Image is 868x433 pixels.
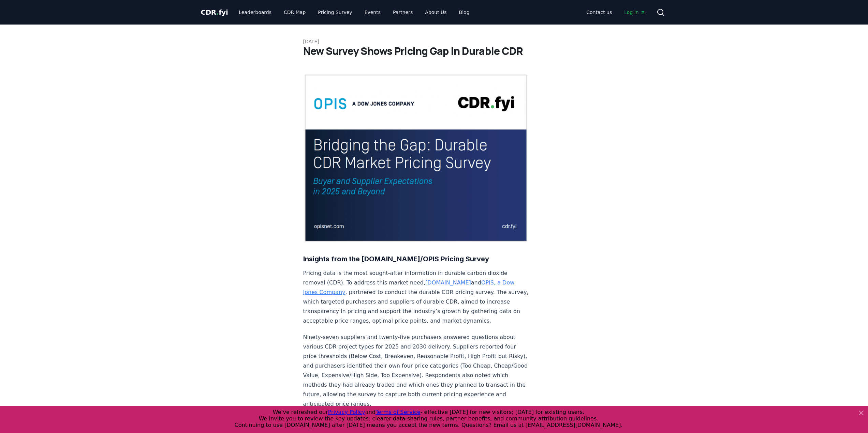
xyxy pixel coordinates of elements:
a: Blog [454,6,475,18]
a: Leaderboards [233,6,277,18]
a: [DOMAIN_NAME] [425,279,471,286]
a: Partners [387,6,418,18]
a: CDR Map [278,6,311,18]
nav: Main [581,6,651,18]
p: [DATE] [303,38,565,45]
a: About Us [420,6,452,18]
h1: New Survey Shows Pricing Gap in Durable CDR [303,45,565,57]
span: Log in [624,9,645,16]
span: CDR fyi [201,8,228,16]
p: Ninety-seven suppliers and twenty-five purchasers answered questions about various CDR project ty... [303,333,529,409]
span: . [216,8,219,16]
p: Pricing data is the most sought-after information in durable carbon dioxide removal (CDR). To add... [303,268,529,326]
a: Log in [619,6,651,18]
img: blog post image [303,74,529,243]
a: Contact us [581,6,617,18]
a: CDR.fyi [201,7,228,17]
nav: Main [233,6,475,18]
a: Events [359,6,386,18]
strong: Insights from the [DOMAIN_NAME]/OPIS Pricing Survey [303,255,489,263]
a: Pricing Survey [312,6,357,18]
